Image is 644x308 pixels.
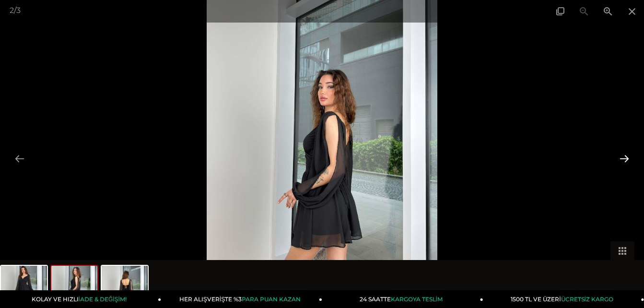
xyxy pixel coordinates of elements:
span: PARA PUAN KAZAN [242,296,301,303]
span: 2 [10,6,14,15]
img: dalibor-elbise-24y492--98a0-.jpg [102,266,148,302]
a: HER ALIŞVERİŞTE %3PARA PUAN KAZAN [161,290,322,308]
button: Toggle thumbnails [610,241,634,260]
span: KARGOYA TESLİM [391,296,443,303]
img: dalibor-elbise-24y492-968-bb.jpg [51,266,97,302]
span: İADE & DEĞİŞİM! [79,296,127,303]
span: 3 [16,6,21,15]
a: KOLAY VE HIZLIİADE & DEĞİŞİM! [0,290,162,308]
img: dalibor-elbise-24y492-abb41a.jpg [1,266,47,302]
a: 24 SAATTEKARGOYA TESLİM [322,290,483,308]
span: ÜCRETSİZ KARGO [561,296,613,303]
